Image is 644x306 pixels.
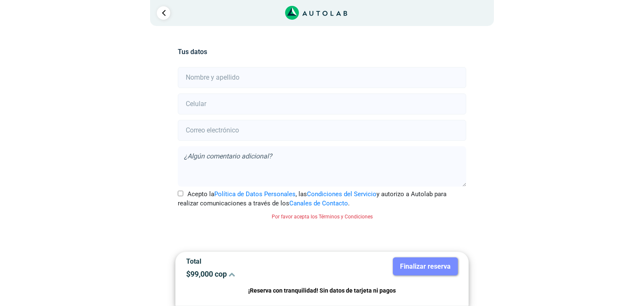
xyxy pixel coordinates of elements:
button: Finalizar reserva [393,257,458,275]
a: Condiciones del Servicio [307,190,377,198]
a: Canales de Contacto [289,200,348,207]
input: Acepto laPolítica de Datos Personales, lasCondiciones del Servicioy autorizo a Autolab para reali... [178,191,183,196]
input: Celular [178,93,466,114]
input: Correo electrónico [178,120,466,141]
a: Política de Datos Personales [214,190,296,198]
a: Ir al paso anterior [157,6,170,20]
p: Total [186,257,316,265]
label: Acepto la , las y autorizo a Autolab para realizar comunicaciones a través de los . [178,189,466,208]
a: Link al sitio de autolab [285,8,348,16]
input: Nombre y apellido [178,67,466,88]
small: Por favor acepta los Términos y Condiciones [272,214,373,220]
p: ¡Reserva con tranquilidad! Sin datos de tarjeta ni pagos [186,286,458,296]
p: $ 99,000 cop [186,270,316,278]
h5: Tus datos [178,48,466,56]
